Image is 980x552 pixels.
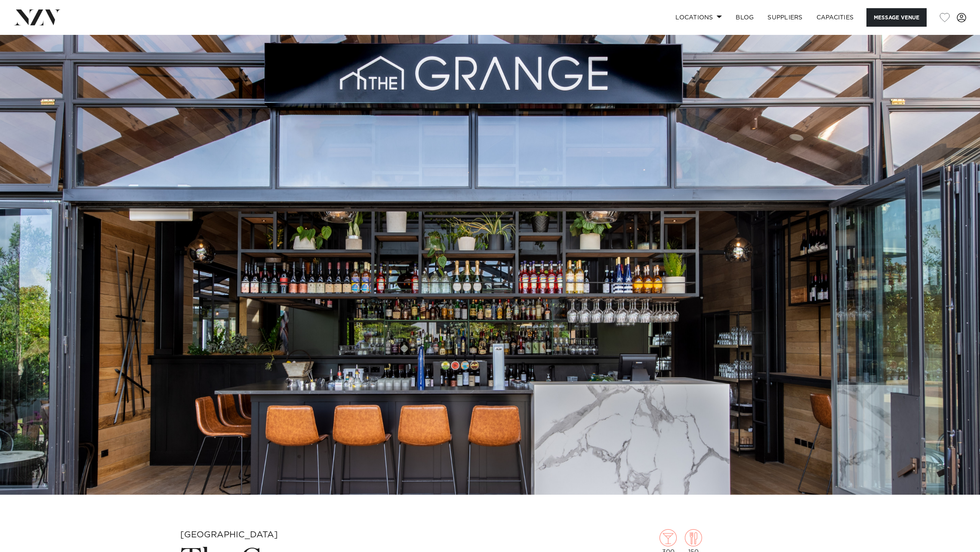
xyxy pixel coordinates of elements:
[659,529,677,546] img: cocktail.png
[14,9,61,25] img: nzv-logo.png
[180,530,278,539] small: [GEOGRAPHIC_DATA]
[685,529,702,546] img: dining.png
[866,8,927,27] button: Message Venue
[729,8,761,27] a: BLOG
[669,8,729,27] a: Locations
[810,8,861,27] a: Capacities
[761,8,809,27] a: SUPPLIERS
